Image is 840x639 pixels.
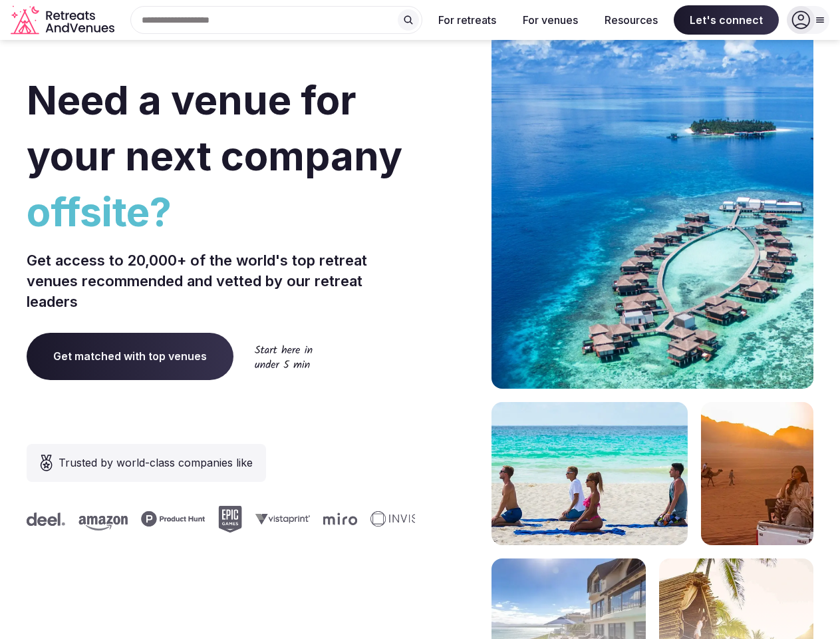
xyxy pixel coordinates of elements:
button: Resources [594,5,668,35]
img: yoga on tropical beach [491,402,688,545]
span: offsite? [27,184,415,240]
svg: Invisible company logo [368,511,441,527]
button: For venues [512,5,589,35]
svg: Epic Games company logo [215,506,239,532]
svg: Deel company logo [24,513,63,526]
span: Need a venue for your next company [27,76,402,180]
svg: Retreats and Venues company logo [11,5,117,35]
button: For retreats [428,5,507,35]
svg: Vistaprint company logo [253,513,307,525]
span: Let's connect [674,5,779,35]
span: Trusted by world-class companies like [59,455,253,471]
img: Start here in under 5 min [255,345,313,368]
p: Get access to 20,000+ of the world's top retreat venues recommended and vetted by our retreat lea... [27,250,415,312]
a: Visit the homepage [11,5,117,35]
img: woman sitting in back of truck with camels [701,402,813,545]
svg: Miro company logo [321,513,354,525]
a: Get matched with top venues [27,333,233,379]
